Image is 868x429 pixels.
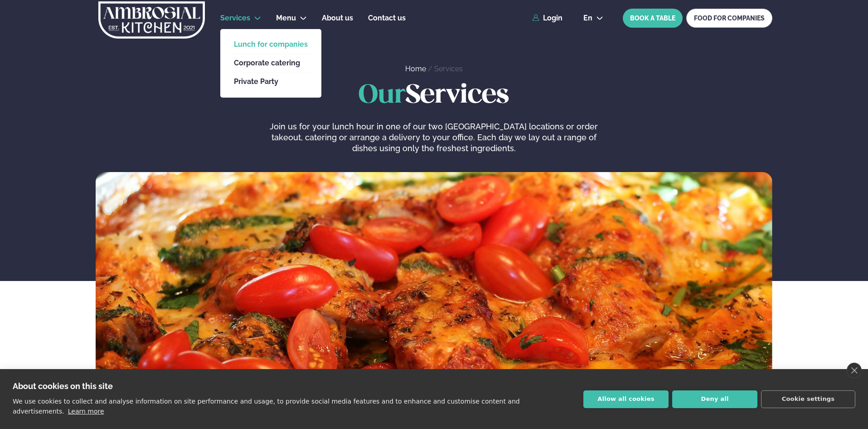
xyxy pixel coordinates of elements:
a: Home [405,64,426,73]
button: Deny all [672,390,757,408]
img: image alt [96,172,772,419]
button: en [576,15,611,22]
span: Services [220,14,250,22]
a: Services [220,13,250,24]
p: We use cookies to collect and analyse information on site performance and usage, to provide socia... [13,398,520,415]
a: About us [322,13,353,24]
a: FOOD FOR COMPANIES [686,9,772,28]
strong: About cookies on this site [13,381,113,391]
span: en [583,15,592,22]
a: Services [434,64,463,73]
img: logo [97,1,206,39]
span: Menu [276,14,296,22]
a: Corporate catering [234,59,308,67]
span: About us [322,14,353,22]
a: close [847,363,862,378]
a: Lunch for companies [234,41,308,48]
button: Allow all cookies [583,390,669,408]
span: Our [359,83,406,108]
span: / [428,64,434,73]
button: BOOK A TABLE [623,9,683,28]
button: Cookie settings [761,390,855,408]
a: Learn more [68,408,104,415]
p: Join us for your lunch hour in one of our two [GEOGRAPHIC_DATA] locations or order takeout, cater... [262,121,605,154]
a: Login [532,14,563,22]
a: Menu [276,13,296,24]
a: Private Party [234,78,308,85]
a: Contact us [368,13,406,24]
h1: Services [96,81,772,110]
span: Contact us [368,14,406,22]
